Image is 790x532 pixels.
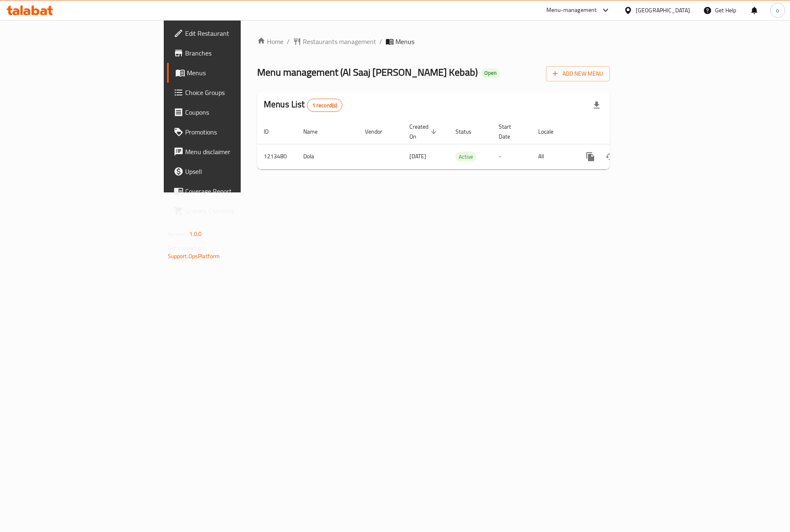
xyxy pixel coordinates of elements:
[297,144,358,169] td: Dola
[636,6,690,15] div: [GEOGRAPHIC_DATA]
[167,162,296,181] a: Upsell
[167,23,296,43] a: Edit Restaurant
[257,37,610,46] nav: breadcrumb
[303,37,376,46] span: Restaurants management
[307,99,343,112] div: Total records count
[189,229,202,239] span: 1.0.0
[492,144,532,169] td: -
[167,102,296,122] a: Coupons
[185,206,289,216] span: Grocery Checklist
[409,122,439,141] span: Created On
[532,144,574,169] td: All
[168,251,220,261] a: Support.OpsPlatform
[264,127,279,136] span: ID
[167,63,296,83] a: Menus
[395,37,414,46] span: Menus
[167,43,296,63] a: Branches
[455,152,476,162] span: Active
[185,48,289,58] span: Branches
[574,119,666,144] th: Actions
[307,102,342,109] span: 1 record(s)
[379,37,382,46] li: /
[167,142,296,162] a: Menu disclaimer
[409,151,426,162] span: [DATE]
[455,152,476,162] div: Active
[455,127,482,136] span: Status
[546,5,597,15] div: Menu-management
[185,88,289,97] span: Choice Groups
[185,127,289,137] span: Promotions
[600,147,620,167] button: Change Status
[257,119,666,169] table: enhanced table
[365,127,393,136] span: Vendor
[538,127,564,136] span: Locale
[481,68,500,78] div: Open
[481,69,500,76] span: Open
[776,6,779,15] span: o
[185,186,289,196] span: Coverage Report
[185,147,289,157] span: Menu disclaimer
[499,122,522,141] span: Start Date
[187,68,289,78] span: Menus
[167,201,296,221] a: Grocery Checklist
[553,69,603,79] span: Add New Menu
[264,98,342,112] h2: Menus List
[167,83,296,102] a: Choice Groups
[581,147,600,167] button: more
[168,229,188,239] span: Version:
[167,122,296,142] a: Promotions
[293,37,376,46] a: Restaurants management
[303,127,328,136] span: Name
[185,167,289,176] span: Upsell
[168,243,206,253] span: Get support on:
[185,107,289,117] span: Coupons
[257,63,478,81] span: Menu management ( Al Saaj [PERSON_NAME] Kebab )
[546,66,610,81] button: Add New Menu
[185,28,289,38] span: Edit Restaurant
[167,181,296,201] a: Coverage Report
[587,95,606,115] div: Export file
